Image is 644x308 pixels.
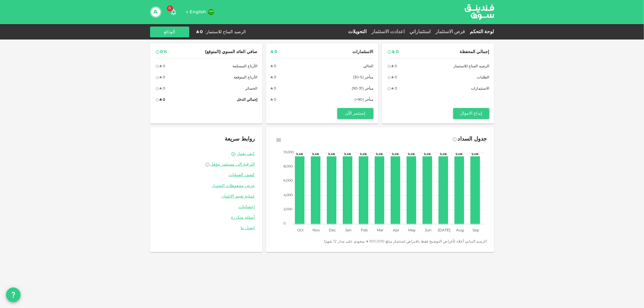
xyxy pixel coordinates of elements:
[208,9,214,15] img: flag-sa.b9a346574cdc8950dd34b50780441f57.svg
[157,172,255,178] a: كشف العمليات
[167,5,173,11] span: 0
[437,229,450,232] tspan: [DATE]
[206,29,246,35] div: الرصيد المتاح للاستثمار :
[283,208,292,211] tspan: 2,000
[150,27,189,37] button: الودائع
[392,86,397,92] div: ʢ 0
[312,229,320,232] tspan: Nov
[237,97,257,103] span: إجمالي الدخل
[477,75,489,81] span: الطلبات
[160,63,165,70] div: ʢ 0
[453,108,489,119] button: إيداع الاموال
[352,48,373,56] span: الاستثمارات
[160,48,167,56] div: 0%
[157,204,255,210] a: إحصائيات
[6,287,21,302] button: question
[458,135,487,144] div: جدول السداد
[271,97,276,103] div: ʢ 0
[157,225,255,231] a: اتصل بنا
[271,86,276,92] div: ʢ 0
[328,229,336,232] tspan: Dec
[369,30,407,34] a: اعدادت الاستثمار
[408,229,416,232] tspan: May
[271,63,276,70] div: ʢ 0
[157,194,255,199] a: عملية تقييم الائتمان
[234,75,258,81] span: الأرباح المتوقعة
[273,239,487,245] span: الرسم البياني أعلاه لأغراض التوضيح فقط بافتراض استثمار مبلغ 100،000 ʢ سعودي على مدار 12 شهرًا.
[361,229,368,232] tspan: Feb
[392,63,397,70] div: ʢ 0
[393,229,399,232] tspan: Apr
[471,86,489,92] span: الاستثمارات
[433,30,468,34] a: فرص الاستثمار
[168,6,180,18] button: 0
[271,75,276,81] div: ʢ 0
[376,229,383,232] tspan: Mar
[457,0,502,24] img: logo
[283,179,292,183] tspan: 6,000
[392,75,397,81] div: ʢ 0
[157,162,255,167] a: الترقية إلى مستثمر مؤهل
[345,229,351,232] tspan: Jan
[271,48,277,56] div: ʢ 0
[453,63,489,70] span: الرصيد المتاح للاستثمار
[160,75,165,81] div: ʢ 0
[205,48,258,56] span: صافي العائد السنوي (المتوقع)
[425,229,431,232] tspan: Jun
[160,86,165,92] div: ʢ 0
[352,86,373,92] span: متأخر (31-90)
[210,162,255,167] span: الترقية إلى مستثمر مؤهل
[157,215,255,221] a: أسئلة متكررة
[460,48,489,56] span: إجمالي المحفظة
[456,229,464,232] tspan: Aug
[468,30,494,34] a: لوحة التحكم
[337,108,373,119] button: إستثمر الآن
[237,151,255,157] a: كيف تعمل
[283,151,293,154] tspan: 10,000
[354,97,373,103] span: متأخر (90+)
[346,30,369,34] a: التحويلات
[407,30,433,34] a: استثماراتي
[225,136,255,142] span: روابط سريعة
[151,8,160,17] button: A
[363,63,373,70] span: الحالي
[232,63,258,70] span: الأرباح المستلمة
[160,97,165,103] div: ʢ 0
[353,75,373,81] span: متأخر (5-30)
[392,48,399,56] div: ʢ 0
[465,0,494,24] a: logo
[245,86,258,92] span: الخسائر
[297,229,304,232] tspan: Oct
[283,222,285,225] tspan: 0
[283,194,292,197] tspan: 4,000
[473,229,479,232] tspan: Sep
[283,165,292,168] tspan: 8,000
[190,10,207,14] span: English
[157,183,255,189] a: عرض محفوظات التحويل
[197,29,203,35] div: ʢ 0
